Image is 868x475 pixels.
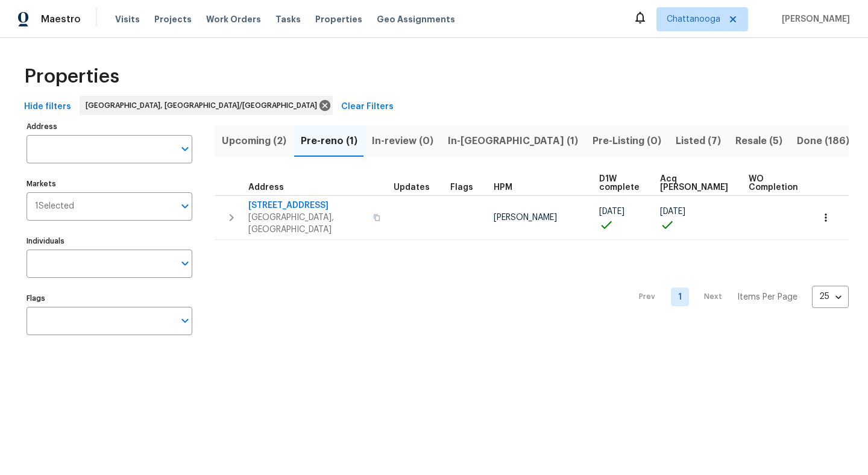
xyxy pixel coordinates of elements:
span: Clear Filters [341,99,394,115]
label: Address [27,123,192,130]
span: Acq [PERSON_NAME] [660,175,728,192]
span: Updates [394,183,430,192]
span: Flags [450,183,473,192]
span: [DATE] [599,207,624,216]
label: Flags [27,295,192,302]
span: Chattanooga [667,13,720,25]
div: [GEOGRAPHIC_DATA], [GEOGRAPHIC_DATA]/[GEOGRAPHIC_DATA] [80,96,333,115]
label: Markets [27,180,192,187]
span: [STREET_ADDRESS] [248,200,366,212]
span: [GEOGRAPHIC_DATA], [GEOGRAPHIC_DATA] [248,212,366,236]
span: In-review (0) [372,133,433,149]
span: Done (186) [797,133,849,149]
span: Resale (5) [735,133,782,149]
span: Listed (7) [676,133,721,149]
p: Items Per Page [737,291,797,303]
span: In-[GEOGRAPHIC_DATA] (1) [448,133,578,149]
span: HPM [494,183,512,192]
button: Clear Filters [336,96,398,118]
label: Individuals [27,237,192,245]
span: [PERSON_NAME] [777,13,850,25]
nav: Pagination Navigation [627,247,849,347]
button: Open [177,198,193,215]
span: [GEOGRAPHIC_DATA], [GEOGRAPHIC_DATA]/[GEOGRAPHIC_DATA] [86,99,322,112]
span: WO Completion [749,175,798,192]
button: Open [177,312,193,329]
span: Pre-reno (1) [301,133,357,149]
span: Tasks [275,15,301,24]
span: Properties [24,71,119,83]
span: [PERSON_NAME] [494,213,557,222]
span: 1 Selected [35,201,74,212]
span: Properties [315,13,362,25]
span: [DATE] [660,207,685,216]
span: Pre-Listing (0) [593,133,661,149]
span: D1W complete [599,175,640,192]
a: Goto page 1 [671,288,689,306]
span: Address [248,183,284,192]
span: Hide filters [24,99,71,115]
div: 25 [812,281,849,312]
button: Open [177,140,193,157]
span: Maestro [41,13,81,25]
span: Geo Assignments [377,13,455,25]
span: Work Orders [206,13,261,25]
span: Projects [154,13,192,25]
span: Upcoming (2) [222,133,286,149]
button: Open [177,255,193,272]
button: Hide filters [19,96,76,118]
span: Visits [115,13,140,25]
